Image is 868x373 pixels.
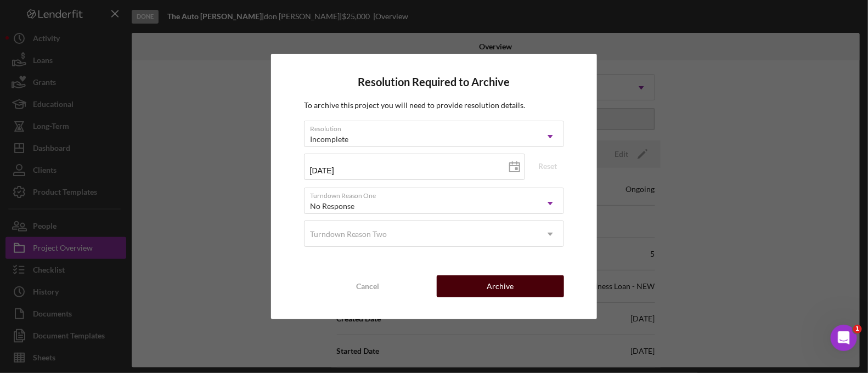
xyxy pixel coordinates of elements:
[304,99,565,111] p: To archive this project you will need to provide resolution details.
[304,76,565,88] h4: Resolution Required to Archive
[310,135,348,144] div: Incomplete
[538,158,557,174] div: Reset
[356,275,379,297] div: Cancel
[304,275,431,297] button: Cancel
[531,158,564,174] button: Reset
[437,275,564,297] button: Archive
[310,230,387,239] div: Turndown Reason Two
[310,202,354,211] div: No Response
[487,275,514,297] div: Archive
[831,325,857,351] iframe: Intercom live chat
[853,325,862,334] span: 1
